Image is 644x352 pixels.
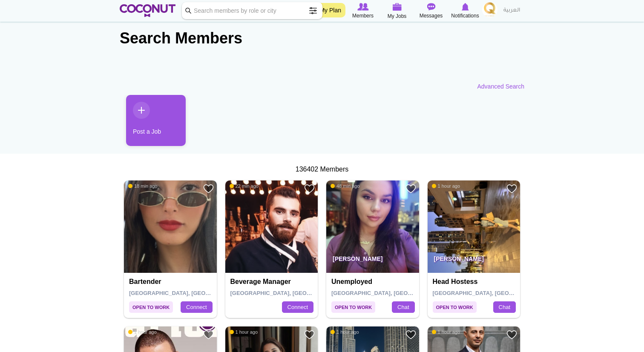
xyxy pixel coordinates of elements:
[462,3,469,11] img: Notifications
[203,183,214,194] a: Add to Favourites
[427,3,435,11] img: Messages
[120,165,524,175] div: 136402 Members
[331,290,453,296] span: [GEOGRAPHIC_DATA], [GEOGRAPHIC_DATA]
[182,2,322,19] input: Search members by role or city
[493,301,516,313] a: Chat
[433,278,517,286] h4: Head Hostess
[405,329,416,340] a: Add to Favourites
[392,301,414,313] a: Chat
[203,329,214,340] a: Add to Favourites
[331,329,359,335] span: 1 hour ago
[352,11,374,20] span: Members
[451,11,479,20] span: Notifications
[129,290,250,296] span: [GEOGRAPHIC_DATA], [GEOGRAPHIC_DATA]
[129,301,173,313] span: Open to Work
[326,249,419,273] p: [PERSON_NAME]
[506,183,517,194] a: Add to Favourites
[357,3,368,11] img: Browse Members
[392,3,402,11] img: My Jobs
[120,95,179,152] li: 1 / 1
[331,301,375,313] span: Open to Work
[346,2,380,20] a: Browse Members Members
[230,290,352,296] span: [GEOGRAPHIC_DATA], [GEOGRAPHIC_DATA]
[432,329,460,335] span: 1 hour ago
[448,2,482,20] a: Notifications Notifications
[380,2,414,20] a: My Jobs My Jobs
[433,290,554,296] span: [GEOGRAPHIC_DATA], [GEOGRAPHIC_DATA]
[230,278,315,286] h4: Beverage manager
[315,3,345,17] a: My Plan
[304,329,315,340] a: Add to Favourites
[506,329,517,340] a: Add to Favourites
[331,278,416,286] h4: Unemployed
[428,249,520,273] p: [PERSON_NAME]
[420,11,443,20] span: Messages
[432,183,460,189] span: 1 hour ago
[230,183,259,189] span: 22 min ago
[433,301,477,313] span: Open to Work
[331,183,359,189] span: 48 min ago
[405,183,416,194] a: Add to Favourites
[129,278,214,286] h4: Bartender
[477,82,524,91] a: Advanced Search
[414,2,448,20] a: Messages Messages
[499,2,524,19] a: العربية
[120,4,175,17] img: Home
[282,301,313,313] a: Connect
[120,28,524,49] h2: Search Members
[304,183,315,194] a: Add to Favourites
[128,329,157,335] span: 1 hour ago
[181,301,212,313] a: Connect
[126,95,186,146] a: Post a Job
[230,329,258,335] span: 1 hour ago
[388,12,407,20] span: My Jobs
[128,183,157,189] span: 18 min ago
